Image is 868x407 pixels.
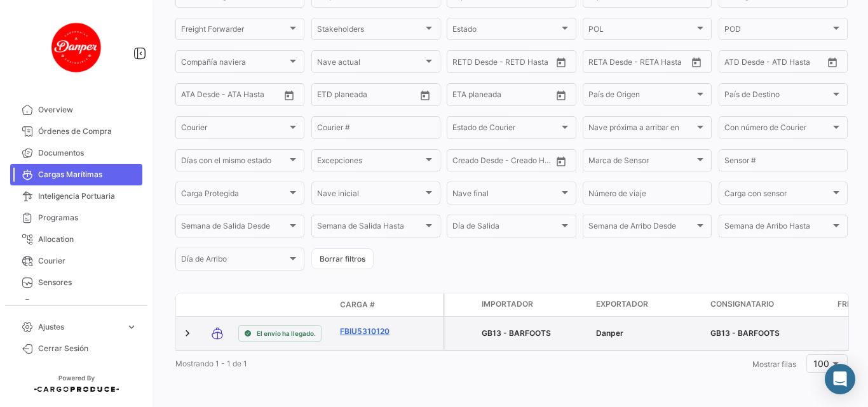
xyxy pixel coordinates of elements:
[233,300,335,310] datatable-header-cell: Estado de Envio
[317,27,423,36] span: Stakeholders
[813,358,829,369] span: 100
[10,121,142,142] a: Órdenes de Compra
[38,190,137,202] span: Inteligencia Portuaria
[452,158,496,167] input: Creado Desde
[175,359,247,368] span: Mostrando 1 - 1 de 1
[588,224,695,232] span: Semana de Arribo Desde
[181,125,287,134] span: Courier
[10,229,142,250] a: Allocation
[38,277,137,288] span: Sensores
[552,86,571,105] button: Open calendar
[257,328,316,338] span: El envío ha llegado.
[181,59,287,68] span: Compañía naviera
[181,27,287,36] span: Freight Forwarder
[38,126,137,137] span: Órdenes de Compra
[452,27,559,36] span: Estado
[126,298,137,310] span: expand_more
[38,343,137,354] span: Cerrar Sesión
[724,125,831,134] span: Con número de Courier
[38,255,137,267] span: Courier
[452,125,559,134] span: Estado de Courier
[349,92,396,101] input: Hasta
[10,164,142,185] a: Cargas Marítimas
[552,53,571,72] button: Open calendar
[340,326,406,337] a: FBIU5310120
[44,15,108,79] img: danper-logo.png
[588,92,695,101] span: País de Origen
[452,191,559,200] span: Nave final
[482,328,551,338] span: GB13 - BARFOOTS
[710,298,774,310] span: Consignatario
[724,224,831,232] span: Semana de Arribo Hasta
[416,86,435,105] button: Open calendar
[10,272,142,293] a: Sensores
[588,158,695,167] span: Marca de Sensor
[38,234,137,245] span: Allocation
[38,212,137,224] span: Programas
[823,53,842,72] button: Open calendar
[126,321,137,333] span: expand_more
[724,191,831,200] span: Carga con sensor
[317,158,423,167] span: Excepciones
[311,248,374,269] button: Borrar filtros
[773,59,820,68] input: ATD Hasta
[484,59,531,68] input: Hasta
[10,185,142,207] a: Inteligencia Portuaria
[38,321,121,333] span: Ajustes
[335,294,411,316] datatable-header-cell: Carga #
[620,59,667,68] input: Hasta
[724,27,831,36] span: POD
[181,92,220,101] input: ATA Desde
[280,86,299,105] button: Open calendar
[201,300,233,310] datatable-header-cell: Modo de Transporte
[724,92,831,101] span: País de Destino
[552,152,571,171] button: Open calendar
[38,298,121,310] span: Business
[181,257,287,265] span: Día de Arribo
[10,99,142,121] a: Overview
[825,364,855,394] div: Abrir Intercom Messenger
[588,27,695,36] span: POL
[411,300,443,310] datatable-header-cell: Póliza
[181,191,287,200] span: Carga Protegida
[710,328,780,338] span: GB13 - BARFOOTS
[317,191,423,200] span: Nave inicial
[317,59,423,68] span: Nave actual
[229,92,276,101] input: ATA Hasta
[38,104,137,116] span: Overview
[687,53,706,72] button: Open calendar
[705,293,832,316] datatable-header-cell: Consignatario
[10,207,142,229] a: Programas
[181,158,287,167] span: Días con el mismo estado
[181,224,287,232] span: Semana de Salida Desde
[445,293,477,316] datatable-header-cell: Carga Protegida
[591,293,705,316] datatable-header-cell: Exportador
[596,328,623,338] span: Danper
[38,169,137,180] span: Cargas Marítimas
[10,142,142,164] a: Documentos
[38,147,137,159] span: Documentos
[482,298,533,310] span: Importador
[317,224,423,232] span: Semana de Salida Hasta
[452,224,559,232] span: Día de Salida
[10,250,142,272] a: Courier
[452,59,475,68] input: Desde
[588,59,611,68] input: Desde
[505,158,552,167] input: Creado Hasta
[340,299,375,310] span: Carga #
[752,359,796,369] span: Mostrar filas
[317,92,340,101] input: Desde
[452,92,475,101] input: Desde
[181,327,194,340] a: Expand/Collapse Row
[477,293,591,316] datatable-header-cell: Importador
[484,92,531,101] input: Hasta
[596,298,648,310] span: Exportador
[588,125,695,134] span: Nave próxima a arribar en
[724,59,764,68] input: ATD Desde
